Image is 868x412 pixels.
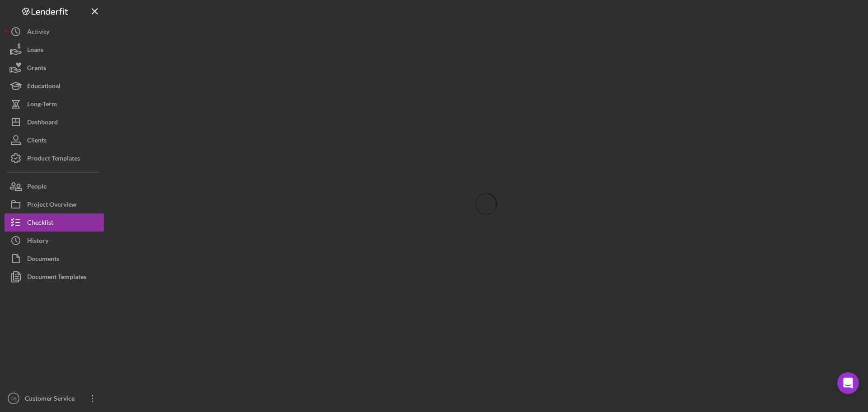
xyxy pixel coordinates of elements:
button: Grants [5,59,104,77]
div: Product Templates [27,149,80,170]
div: Checklist [27,213,53,234]
button: Activity [5,23,104,41]
button: Checklist [5,213,104,232]
div: History [27,232,48,252]
button: CSCustomer Service [5,389,104,407]
div: Customer Service [23,389,81,410]
button: Clients [5,131,104,149]
div: Educational [27,77,61,97]
div: Dashboard [27,113,58,133]
div: People [27,177,47,198]
div: Documents [27,250,59,270]
button: Long-Term [5,95,104,113]
div: Grants [27,59,46,79]
div: Open Intercom Messenger [837,372,859,394]
text: CS [10,396,16,401]
button: Dashboard [5,113,104,131]
button: Product Templates [5,149,104,167]
div: Activity [27,23,49,43]
button: Document Templates [5,268,104,286]
button: Documents [5,250,104,268]
div: Clients [27,131,47,152]
button: Project Overview [5,195,104,213]
button: People [5,177,104,195]
div: Long-Term [27,95,57,115]
button: Loans [5,41,104,59]
button: History [5,232,104,250]
div: Loans [27,41,43,61]
div: Document Templates [27,268,86,288]
button: Educational [5,77,104,95]
div: Project Overview [27,195,76,216]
